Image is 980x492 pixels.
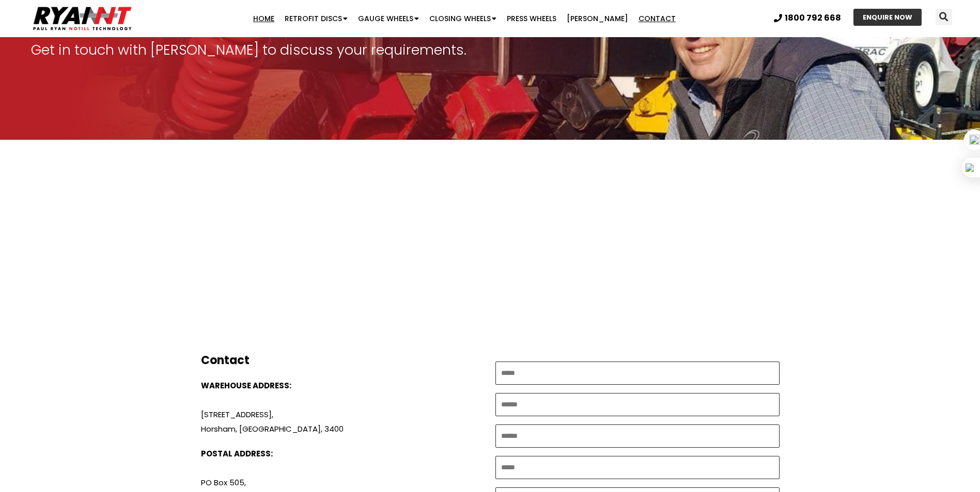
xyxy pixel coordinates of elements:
[201,448,273,459] b: POSTAL ADDRESS:
[853,9,922,26] a: ENQUIRE NOW
[502,8,562,29] a: Press Wheels
[424,8,502,29] a: Closing Wheels
[633,8,681,29] a: Contact
[201,379,485,436] p: [STREET_ADDRESS], Horsham, [GEOGRAPHIC_DATA], 3400
[279,8,353,29] a: Retrofit Discs
[774,14,841,22] a: 1800 792 668
[562,8,633,29] a: [PERSON_NAME]
[785,14,841,22] span: 1800 792 668
[31,3,134,35] img: Ryan NT logo
[201,353,485,368] h2: Contact
[936,9,952,25] div: Search
[353,8,424,29] a: Gauge Wheels
[31,43,949,57] p: Get in touch with [PERSON_NAME] to discuss your requirements.
[201,380,291,391] b: WAREHOUSE ADDRESS:
[863,14,912,21] span: ENQUIRE NOW
[190,8,739,29] nav: Menu
[248,8,279,29] a: Home
[201,173,780,327] iframe: 134 Golf Course Road, Horsham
